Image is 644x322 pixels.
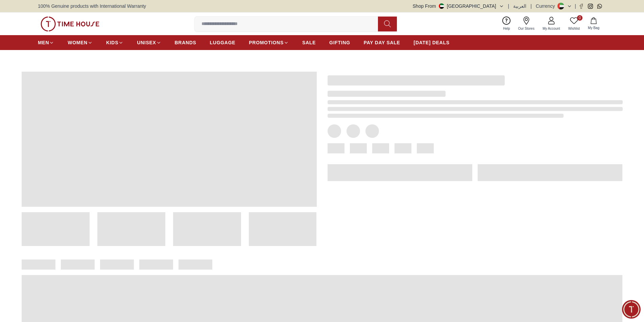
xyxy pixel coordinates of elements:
[67,200,133,223] div: Conversation
[579,4,584,9] a: Facebook
[113,26,128,32] span: Just now
[210,36,236,49] a: LUGGAGE
[540,26,563,31] span: My Account
[106,39,118,46] span: KIDS
[2,200,66,223] div: Home
[514,15,539,32] a: Our Stores
[499,15,514,32] a: Help
[27,215,41,220] span: Home
[508,3,509,9] span: |
[585,25,602,30] span: My Bag
[41,17,99,31] img: ...
[414,39,450,46] span: [DATE] DEALS
[38,36,54,49] a: MEN
[302,36,316,49] a: SALE
[106,36,123,49] a: KIDS
[2,22,134,46] div: Zoe
[249,36,289,49] a: PROMOTIONS
[513,3,526,9] button: العربية
[575,3,576,9] span: |
[84,215,115,220] span: Conversation
[175,39,196,46] span: BRANDS
[564,15,584,32] a: 0Wishlist
[137,36,161,49] a: UNISEX
[210,39,236,46] span: LUGGAGE
[584,16,603,32] button: My Bag
[364,36,400,49] a: PAY DAY SALE
[9,27,22,40] img: Profile picture of Zoe
[249,39,284,46] span: PROMOTIONS
[622,300,641,319] div: Chat Widget
[302,39,316,46] span: SALE
[38,3,146,9] span: 100% Genuine products with International Warranty
[364,39,400,46] span: PAY DAY SALE
[566,26,582,31] span: Wishlist
[530,3,532,9] span: |
[137,39,156,46] span: UNISEX
[414,36,450,49] a: [DATE] DEALS
[175,36,196,49] a: BRANDS
[68,39,88,46] span: WOMEN
[516,26,537,31] span: Our Stores
[577,15,582,21] span: 0
[413,3,504,9] button: Shop From[GEOGRAPHIC_DATA]
[38,39,49,46] span: MEN
[329,39,350,46] span: GIFTING
[68,36,93,49] a: WOMEN
[329,36,350,49] a: GIFTING
[597,4,602,9] a: Whatsapp
[27,26,100,35] div: [PERSON_NAME]
[27,35,113,41] span: Hello! I'm your Time House Watches Support Assistant. How can I assist you [DATE]?
[536,3,558,9] div: Currency
[8,9,94,15] div: Conversation
[439,3,444,9] img: United Arab Emirates
[588,4,593,9] a: Instagram
[500,26,513,31] span: Help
